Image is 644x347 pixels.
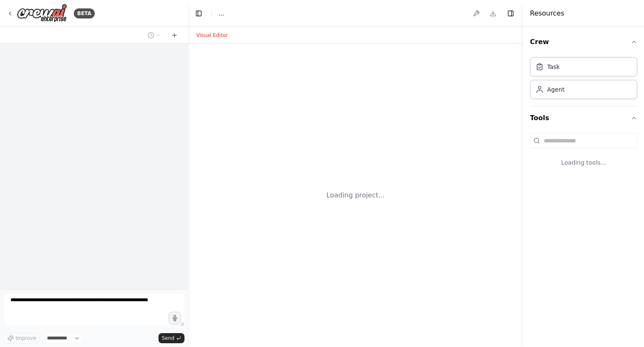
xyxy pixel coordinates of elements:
div: Task [547,63,560,71]
button: Start a new chat [168,30,181,40]
div: BETA [74,8,95,18]
span: Send [162,335,174,342]
button: Tools [530,106,637,130]
div: Loading project... [327,190,385,200]
button: Switch to previous chat [144,30,164,40]
button: Hide right sidebar [505,8,517,19]
div: Loading tools... [530,152,637,173]
button: Crew [530,30,637,54]
nav: breadcrumb [218,9,224,18]
button: Improve [3,333,40,344]
button: Visual Editor [191,30,233,40]
span: Improve [16,335,36,342]
h4: Resources [530,8,564,18]
button: Hide left sidebar [193,8,205,19]
div: Tools [530,130,637,180]
button: Click to speak your automation idea [169,312,181,324]
img: Logo [17,4,67,23]
span: ... [218,9,224,18]
div: Crew [530,54,637,106]
div: Agent [547,85,564,94]
button: Send [158,333,184,343]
